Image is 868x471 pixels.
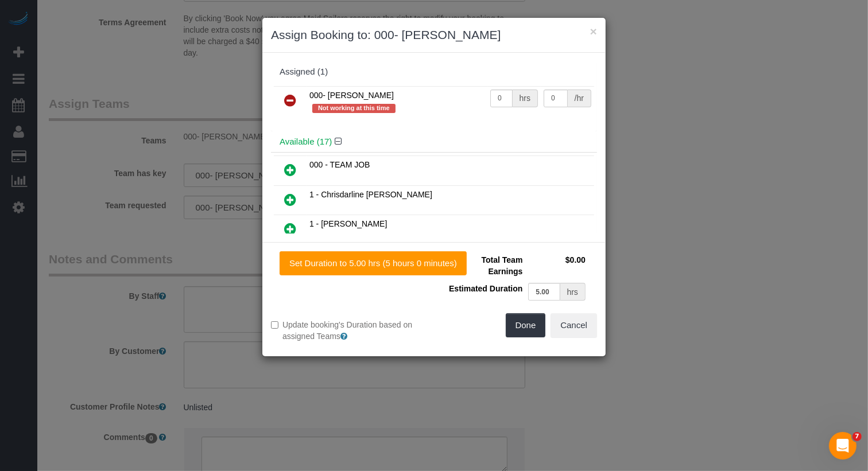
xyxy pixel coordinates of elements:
[829,432,857,460] iframe: Intercom live chat
[525,251,588,280] td: $0.00
[590,25,597,37] button: ×
[280,137,588,147] h4: Available (17)
[271,319,425,342] label: Update booking's Duration based on assigned Teams
[443,251,525,280] td: Total Team Earnings
[560,283,586,301] div: hrs
[309,160,370,169] span: 000 - TEAM JOB
[309,190,432,199] span: 1 - Chrisdarline [PERSON_NAME]
[309,219,387,228] span: 1 - [PERSON_NAME]
[312,104,396,113] span: Not working at this time
[506,313,546,337] button: Done
[568,89,591,107] div: /hr
[280,67,588,77] div: Assigned (1)
[852,432,862,441] span: 7
[280,251,467,275] button: Set Duration to 5.00 hrs (5 hours 0 minutes)
[309,91,394,100] span: 000- [PERSON_NAME]
[271,321,278,329] input: Update booking's Duration based on assigned Teams
[271,26,597,44] h3: Assign Booking to: 000- [PERSON_NAME]
[449,284,522,293] span: Estimated Duration
[513,89,538,107] div: hrs
[551,313,597,337] button: Cancel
